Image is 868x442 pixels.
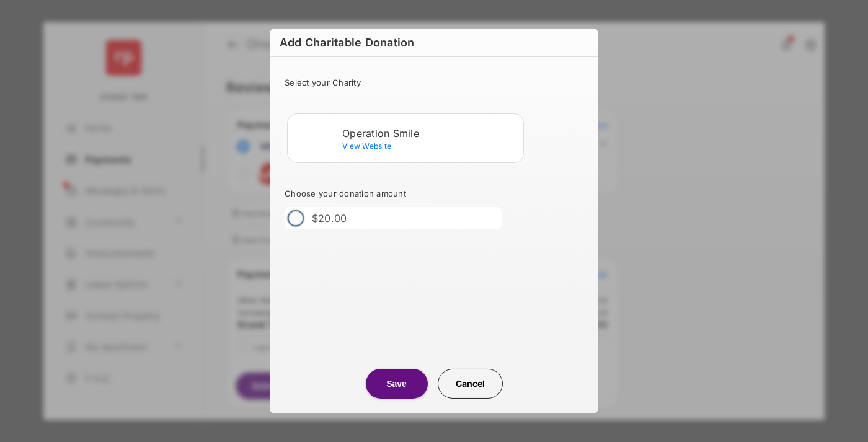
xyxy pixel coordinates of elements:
h6: Add Charitable Donation [270,29,598,57]
button: Cancel [438,369,503,399]
span: Select your Charity [285,77,361,87]
button: Save [366,369,428,399]
span: Choose your donation amount [285,188,406,198]
div: Operation Smile [342,128,518,139]
span: View Website [342,141,391,151]
label: $20.00 [312,212,347,224]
